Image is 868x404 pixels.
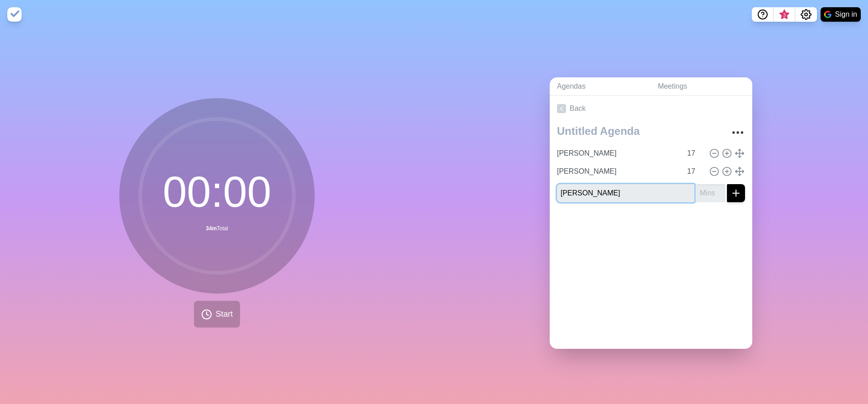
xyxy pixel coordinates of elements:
[781,11,788,19] span: 3
[824,11,831,18] img: google logo
[553,162,682,181] input: Name
[194,301,240,328] button: Start
[821,7,861,22] button: Sign in
[795,7,817,22] button: Settings
[696,184,725,202] input: Mins
[550,77,651,96] a: Agendas
[729,124,747,142] button: More
[651,77,752,96] a: Meetings
[752,7,774,22] button: Help
[684,162,705,181] input: Mins
[216,308,233,320] span: Start
[553,144,682,162] input: Name
[774,7,795,22] button: What’s new
[550,96,752,121] a: Back
[7,7,22,22] img: timeblocks logo
[684,144,705,162] input: Mins
[557,184,694,202] input: Name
